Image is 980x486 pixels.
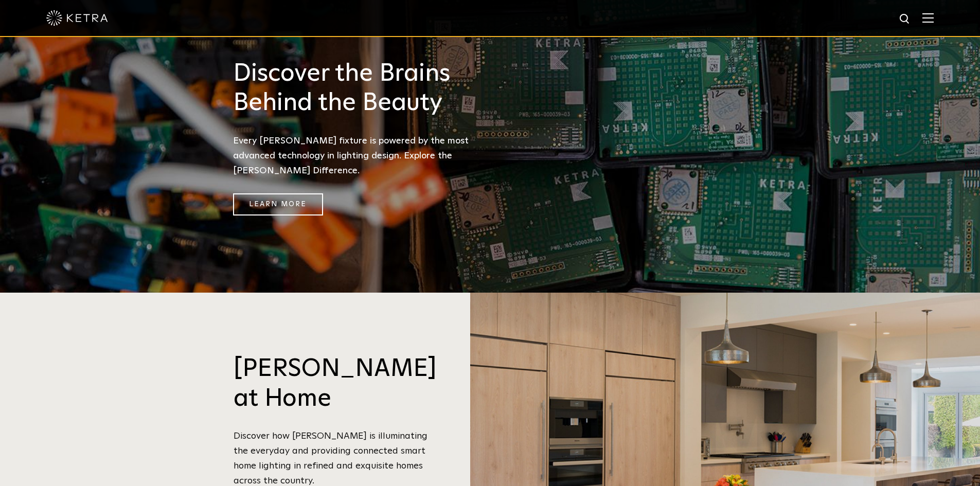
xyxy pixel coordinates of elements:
[234,431,427,485] span: Discover how [PERSON_NAME] is illuminating the everyday and providing connected smart home lighti...
[922,13,934,23] img: Hamburger%20Nav.svg
[46,10,108,26] img: ketra-logo-2019-white
[233,136,469,175] span: Every [PERSON_NAME] fixture is powered by the most advanced technology in lighting design. Explor...
[233,59,501,118] h3: Discover the Brains Behind the Beauty
[234,354,432,413] h3: [PERSON_NAME] at Home
[899,13,912,26] img: search icon
[233,193,323,215] a: Learn More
